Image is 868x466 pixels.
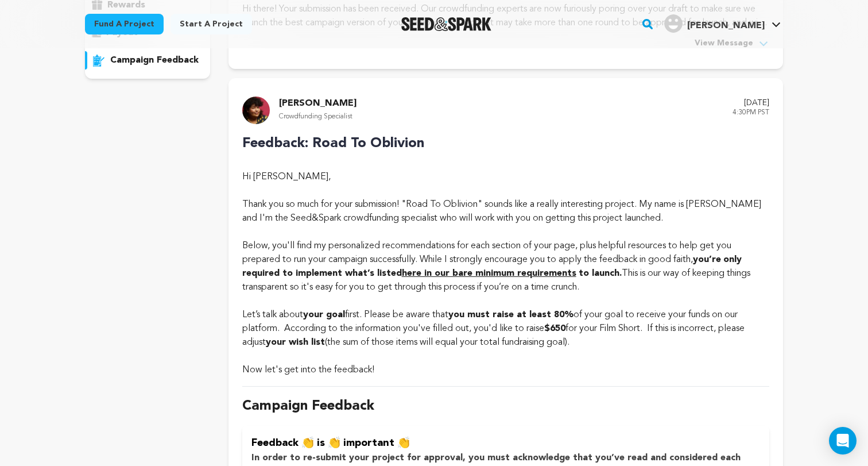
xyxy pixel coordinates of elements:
[687,21,765,30] span: [PERSON_NAME]
[662,12,783,33] a: Doyle K.'s Profile
[579,269,622,278] strong: to launch.
[85,51,210,70] button: campaign feedback
[279,110,356,124] p: Crowdfunding Specialist
[448,310,573,319] strong: you must raise at least 80%
[251,435,760,452] p: Feedback 👏 is 👏 important 👏
[401,17,491,31] a: Seed&Spark Homepage
[170,14,252,34] a: Start a project
[110,53,199,67] p: campaign feedback
[85,14,164,34] a: Fund a project
[242,396,769,417] p: Campaign Feedback
[733,97,769,110] p: [DATE]
[266,338,325,347] strong: your wish list
[242,239,769,294] div: Below, you'll find my personalized recommendations for each section of your page, plus helpful re...
[303,310,345,319] strong: your goal
[662,12,783,36] span: Doyle K.'s Profile
[402,269,576,278] a: here in our bare minimum requirements
[664,14,683,33] img: user.png
[733,106,769,120] p: 4:30PM PST
[242,255,742,278] strong: only required to implement what’s listed
[401,17,491,31] img: Seed&Spark Logo Dark Mode
[242,170,769,225] div: Hi [PERSON_NAME], Thank you so much for your submission! "Road To Oblivion" sounds like a really ...
[544,324,565,333] strong: $650
[664,14,765,33] div: Doyle K.'s Profile
[829,427,857,455] div: Open Intercom Messenger
[693,255,721,264] strong: you’re
[242,97,270,124] img: 9732bf93d350c959.jpg
[279,97,356,110] p: [PERSON_NAME]
[242,133,769,154] p: Feedback: Road To Oblivion
[242,363,769,377] div: Now let's get into the feedback!
[242,308,769,349] div: Let’s talk about first. Please be aware that of your goal to receive your funds on our platform. ...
